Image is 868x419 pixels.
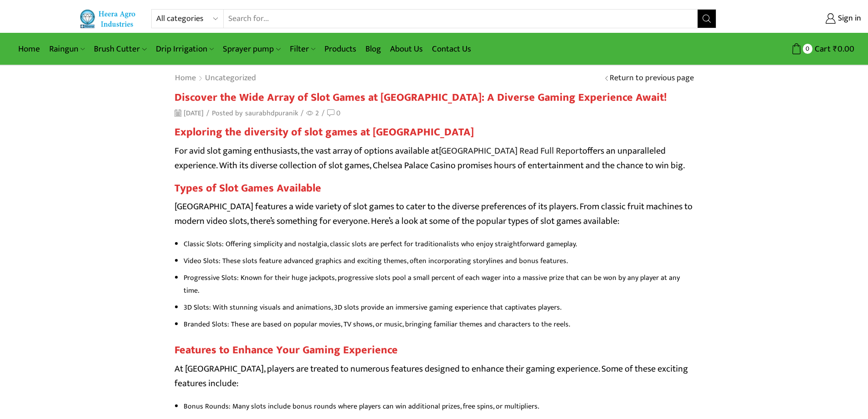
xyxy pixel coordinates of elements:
[175,72,196,84] a: Home
[833,42,837,56] span: ₹
[833,42,854,56] bdi: 0.00
[175,108,340,119] div: Posted by
[184,254,694,268] li: Video Slots: These slots feature advanced graphics and exciting themes, often incorporating story...
[361,38,385,60] a: Blog
[306,108,319,119] span: 2
[285,38,320,60] a: Filter
[245,108,298,119] a: saurabhdpuranik
[151,38,218,60] a: Drip Irrigation
[175,182,694,195] h2: Types of Slot Games Available
[89,38,151,60] a: Brush Cutter
[218,38,285,60] a: Sprayer pump
[184,238,694,251] li: Classic Slots: Offering simplicity and nostalgia, classic slots are perfect for traditionalists w...
[812,43,831,55] span: Cart
[175,126,694,139] h2: Exploring the diversity of slot games at [GEOGRAPHIC_DATA]
[175,362,694,391] p: At [GEOGRAPHIC_DATA], players are treated to numerous features designed to enhance their gaming e...
[725,41,854,57] a: 0 Cart ₹0.00
[184,271,694,297] li: Progressive Slots: Known for their huge jackpots, progressive slots pool a small percent of each ...
[385,38,427,60] a: About Us
[184,400,694,413] li: Bonus Rounds: Many slots include bonus rounds where players can win additional prizes, free spins...
[836,13,861,25] span: Sign in
[184,301,694,314] li: 3D Slots: With stunning visuals and animations, 3D slots provide an immersive gaming experience t...
[45,38,89,60] a: Raingun
[224,10,698,28] input: Search for...
[730,10,861,27] a: Sign in
[322,108,324,119] span: /
[205,72,257,84] a: Uncategorized
[698,10,716,28] button: Search button
[175,108,204,119] time: [DATE]
[206,108,209,119] span: /
[336,107,340,119] span: 0
[320,38,361,60] a: Products
[175,144,694,173] p: For avid slot gaming enthusiasts, the vast array of options available at offers an unparalleled e...
[439,143,582,159] a: [GEOGRAPHIC_DATA] Read Full Report
[175,199,694,228] p: [GEOGRAPHIC_DATA] features a wide variety of slot games to cater to the diverse preferences of it...
[175,344,694,357] h2: Features to Enhance Your Gaming Experience
[301,108,303,119] span: /
[610,72,694,84] a: Return to previous page
[14,38,45,60] a: Home
[427,38,476,60] a: Contact Us
[175,91,694,104] h2: Discover the Wide Array of Slot Games at [GEOGRAPHIC_DATA]: A Diverse Gaming Experience Await!
[327,108,340,119] a: 0
[803,44,812,53] span: 0
[184,318,694,331] li: Branded Slots: These are based on popular movies, TV shows, or music, bringing familiar themes an...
